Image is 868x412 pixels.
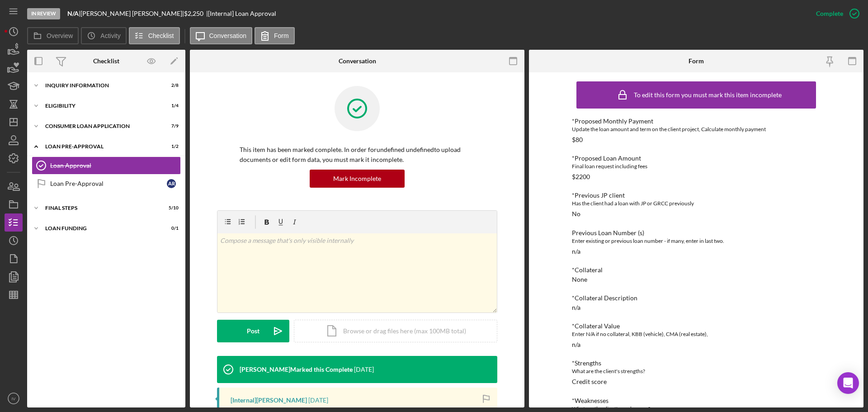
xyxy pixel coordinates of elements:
div: Loan Pre-Approval [45,144,156,149]
div: No [572,210,580,218]
div: Enter existing or previous loan number - if many, enter in last two. [572,237,821,246]
div: $2200 [572,173,590,180]
button: IV [5,389,23,407]
div: To edit this form you must mark this item incomplete [634,91,782,99]
div: 1 / 4 [162,103,179,109]
div: n/a [572,304,580,311]
button: Overview [27,27,79,44]
div: Complete [816,5,843,23]
text: IV [11,396,16,401]
button: Activity [81,27,126,44]
div: *Collateral [572,266,821,274]
div: Post [247,320,259,342]
div: 1 / 2 [162,144,179,149]
div: Loan Funding [45,226,156,231]
div: *Proposed Monthly Payment [572,118,821,125]
button: Form [255,27,295,44]
div: Mark Incomplete [333,170,381,188]
div: Credit score [572,378,607,385]
div: n/a [572,341,580,348]
div: A R [167,179,176,188]
label: Overview [47,32,73,39]
div: Inquiry Information [45,83,156,88]
div: What are the client's strengths? [572,367,821,376]
p: This item has been marked complete. In order for undefined undefined to upload documents or edit ... [240,145,475,165]
div: Final loan request including fees [572,162,821,171]
button: Checklist [129,27,180,44]
div: [PERSON_NAME] [PERSON_NAME] | [80,10,184,17]
div: Enter N/A if no collateral, KBB (vehicle), CMA (real estate), [572,330,821,339]
div: None [572,276,587,283]
div: Checklist [93,57,119,65]
div: *Proposed Loan Amount [572,155,821,162]
div: $80 [572,136,583,143]
div: In Review [27,8,60,19]
div: *Previous JP client [572,192,821,199]
div: *Collateral Value [572,322,821,330]
div: Open Intercom Messenger [837,372,859,394]
div: [PERSON_NAME] Marked this Complete [240,366,353,373]
div: Update the loan amount and term on the client project, Calculate monthly payment [572,125,821,134]
div: Eligibility [45,103,156,109]
div: [Internal] [PERSON_NAME] [231,397,307,404]
div: 2 / 8 [162,83,179,88]
label: Checklist [148,32,174,39]
div: Has the client had a loan with JP or GRCC previously [572,199,821,208]
div: Conversation [339,57,376,65]
div: FINAL STEPS [45,205,156,211]
div: *Collateral Description [572,294,821,302]
label: Form [274,32,289,39]
div: Loan Approval [50,162,180,169]
button: Complete [807,5,863,23]
time: 2025-09-12 15:04 [308,397,328,404]
div: 7 / 9 [162,123,179,129]
time: 2025-09-12 15:04 [354,366,374,373]
div: 0 / 1 [162,226,179,231]
div: Loan Pre-Approval [50,180,167,187]
button: Conversation [190,27,253,44]
div: n/a [572,248,580,255]
div: 5 / 10 [162,205,179,211]
label: Activity [100,32,120,39]
div: Consumer Loan Application [45,123,156,129]
label: Conversation [209,32,247,39]
div: *Strengths [572,360,821,367]
div: | [67,10,80,17]
b: N/A [67,9,79,17]
div: Previous Loan Number (s) [572,229,821,237]
a: Loan Approval [32,156,181,175]
div: | [Internal] Loan Approval [206,10,276,17]
span: $2,250 [184,9,203,17]
div: Form [689,57,704,65]
button: Post [217,320,289,342]
button: Mark Incomplete [310,170,405,188]
a: Loan Pre-ApprovalAR [32,175,181,193]
div: *Weaknesses [572,397,821,404]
